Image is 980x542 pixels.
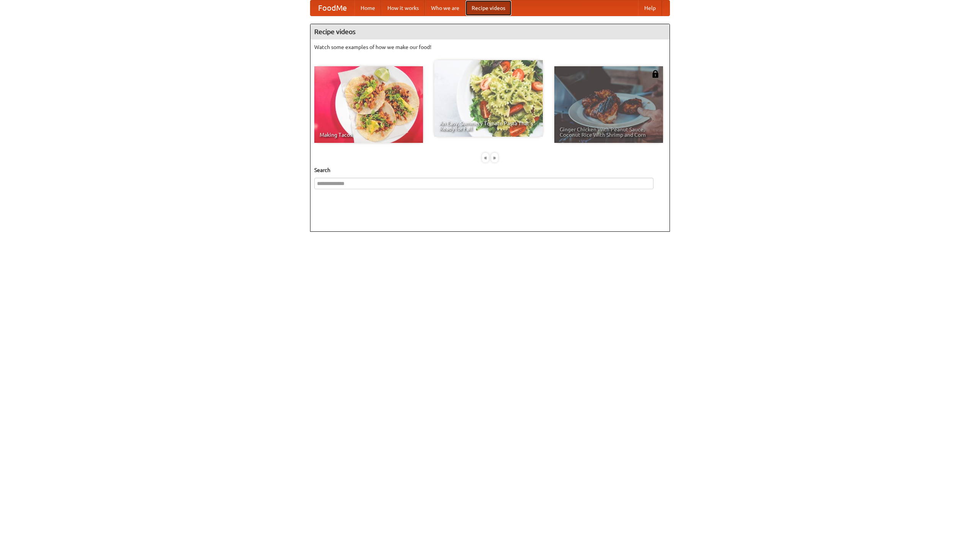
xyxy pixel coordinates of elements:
img: 483408.png [652,70,659,78]
a: FoodMe [310,0,354,16]
a: An Easy, Summery Tomato Pasta That's Ready for Fall [434,60,543,137]
div: « [482,153,489,162]
a: Recipe videos [465,0,511,16]
h4: Recipe videos [310,24,670,39]
span: Making Tacos [320,132,418,138]
span: An Easy, Summery Tomato Pasta That's Ready for Fall [439,121,537,131]
div: » [491,153,498,162]
h5: Search [314,166,666,174]
a: Making Tacos [314,66,423,143]
a: How it works [381,0,425,16]
a: Help [638,0,662,16]
a: Home [354,0,381,16]
p: Watch some examples of how we make our food! [314,43,666,51]
a: Who we are [425,0,465,16]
